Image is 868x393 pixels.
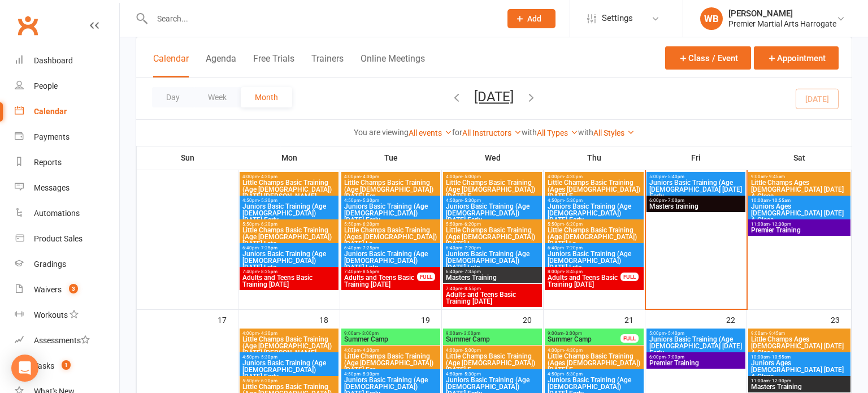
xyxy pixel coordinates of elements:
span: 6:40pm [445,245,540,251]
span: - 4:30pm [564,174,583,179]
span: Juniors Basic Training (Age [DEMOGRAPHIC_DATA]) [DATE] Late [547,251,641,271]
span: - 9:45am [767,174,785,179]
div: 21 [624,310,645,329]
div: Waivers [34,285,62,294]
span: - 6:20pm [564,222,583,227]
span: - 4:30pm [361,174,379,179]
span: - 6:20pm [361,222,379,227]
th: Thu [544,146,645,170]
span: 5:00pm [649,331,743,336]
span: 6:40pm [445,269,540,274]
div: FULL [620,334,639,343]
span: Juniors Basic Training (Age [DEMOGRAPHIC_DATA]) [DATE] Early [242,360,336,380]
span: 4:50pm [445,198,540,203]
span: 5:50pm [242,222,336,227]
div: 22 [726,310,747,329]
span: - 4:30pm [564,348,583,353]
a: Tasks 1 [15,353,119,379]
div: Messages [34,183,70,192]
span: - 10:55am [770,355,791,360]
span: 4:50pm [547,198,641,203]
span: - 4:30pm [259,331,277,336]
span: - 4:30pm [361,348,379,353]
span: - 5:30pm [361,198,379,203]
div: Reports [34,158,62,167]
span: 4:00pm [547,348,641,353]
span: - 9:45am [767,331,785,336]
a: Assessments [15,328,119,353]
span: - 5:00pm [462,348,481,353]
a: Dashboard [15,48,119,74]
a: Product Sales [15,226,119,252]
button: Add [507,9,555,28]
a: All Types [537,128,578,137]
input: Search... [149,11,493,27]
span: 7:40pm [344,269,418,274]
span: 6:00pm [649,198,743,203]
button: Calendar [153,53,189,77]
span: 4:00pm [344,348,438,353]
a: Payments [15,124,119,150]
span: 4:50pm [242,198,336,203]
span: Juniors Basic Training (Age [DEMOGRAPHIC_DATA] [DATE] Early [649,336,743,356]
span: Little Champs Basic Training (Age [DEMOGRAPHIC_DATA]) [DATE] Ear... [344,353,438,373]
button: Free Trials [253,53,294,77]
span: - 7:35pm [462,269,481,274]
button: Class / Event [665,46,751,70]
span: Juniors Basic Training (Age [DEMOGRAPHIC_DATA]) [DATE] Early [344,203,438,223]
span: Little Champs Basic Training (Ages [DEMOGRAPHIC_DATA]) [DATE] E... [547,179,641,200]
span: - 5:30pm [259,198,277,203]
th: Fri [645,146,747,170]
span: Masters Training [445,274,540,281]
strong: with [522,128,537,137]
span: Adults and Teens Basic Training [DATE] [242,274,336,288]
a: People [15,74,119,99]
span: Little Champs Basic Training (Age [DEMOGRAPHIC_DATA]) [DATE] E... [445,179,540,200]
span: Juniors Basic Training (Age [DEMOGRAPHIC_DATA]) [DATE] Late [445,251,540,271]
button: Month [241,87,292,107]
span: - 12:30pm [770,378,791,383]
span: 10:00am [750,198,848,203]
div: 18 [319,310,340,329]
a: Clubworx [14,11,42,40]
th: Mon [238,146,340,170]
a: Workouts [15,303,119,328]
span: 9:00am [344,331,438,336]
span: Little Champs Basic Training (Age [DEMOGRAPHIC_DATA]) [DATE] La... [547,227,641,247]
span: - 5:30pm [564,372,583,377]
strong: with [578,128,593,137]
span: Adults and Teens Basic Training [DATE] [344,274,418,288]
div: Product Sales [34,234,83,243]
span: - 5:30pm [462,372,481,377]
th: Wed [442,146,544,170]
div: Assessments [34,336,90,345]
span: 4:50pm [547,372,641,377]
span: 5:50pm [344,222,438,227]
span: Summer Camp [344,336,438,343]
button: Appointment [754,46,839,70]
span: 11:00am [750,222,848,227]
span: Little Champs Basic Training (Ages [DEMOGRAPHIC_DATA]) [DATE] E... [547,353,641,373]
span: 4:00pm [344,174,438,179]
span: Little Champs Basic Training (Age [DEMOGRAPHIC_DATA]) [DATE] [PERSON_NAME]... [242,179,336,200]
span: Juniors Basic Training (Age [DEMOGRAPHIC_DATA]) [DATE] Early [242,203,336,223]
span: 9:00am [445,331,540,336]
span: 9:00am [750,331,848,336]
span: - 12:30pm [770,222,791,227]
span: 5:00pm [649,174,743,179]
div: 20 [523,310,543,329]
span: - 5:30pm [259,355,277,360]
span: - 5:00pm [462,174,481,179]
span: 4:00pm [547,174,641,179]
div: Open Intercom Messenger [11,355,38,382]
span: - 7:20pm [564,245,583,251]
a: Calendar [15,99,119,124]
span: - 8:55pm [462,286,481,291]
span: Adults and Teens Basic Training [DATE] [445,291,540,305]
span: Adults and Teens Basic Training [DATE] [547,274,621,288]
span: Little Champs Ages [DEMOGRAPHIC_DATA] [DATE] A Class [750,179,848,200]
span: Summer Camp [445,336,540,343]
span: Little Champs Basic Training (Age [DEMOGRAPHIC_DATA]) [DATE] E... [445,353,540,373]
a: Messages [15,175,119,201]
span: 11:00am [750,378,848,383]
